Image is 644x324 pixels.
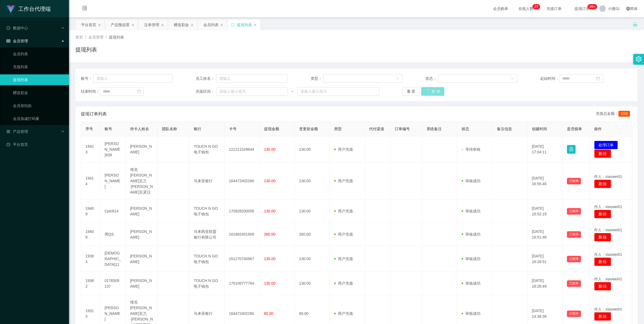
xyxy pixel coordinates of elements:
font: 审核成功 [465,179,480,183]
div: 提现列表 [237,20,252,30]
td: 19409 [81,200,100,223]
span: 起始时间： [540,76,559,81]
i: 图标： global [626,7,630,11]
p: 7 [536,4,538,9]
span: 130.00 [264,257,276,261]
td: [PERSON_NAME] [126,223,158,246]
td: [PERSON_NAME] [126,136,158,163]
td: [PERSON_NAME] [126,246,158,272]
a: 会员加扣款 [13,100,65,111]
i: 图标： menu-fold [75,0,94,18]
td: [PERSON_NAME] [100,163,126,200]
td: 151270740967 [225,246,260,272]
font: 审核成功 [465,257,480,261]
i: 图标： 关闭 [161,23,164,27]
span: 充值区间： [196,89,216,94]
span: 结束时间： [81,89,100,94]
button: 删 除 [594,282,611,291]
td: Cpin614 [100,200,126,223]
td: 260.00 [295,223,330,246]
i: 图标： table [6,39,10,43]
div: 会员列表 [203,20,219,30]
span: 账号 [105,127,112,131]
td: 0176509137 [100,272,126,295]
a: 提现列表 [13,74,65,85]
a: 赠送彩金 [13,87,65,98]
i: 图标： 关闭 [220,23,223,27]
i: 图标： 向下 [396,77,399,81]
span: 作人：xiaowei01 [594,174,622,179]
font: 审核成功 [465,281,480,285]
input: 请输入最大值为 [297,87,379,96]
font: 会员管理 [13,39,28,43]
button: 处理订单 [594,141,618,149]
div: 注单管理 [144,20,159,30]
span: / [106,35,107,39]
button: 删 除 [594,149,611,158]
font: 用户充值 [338,209,353,213]
td: [DEMOGRAPHIC_DATA]11 [100,246,126,272]
button: 图标： 锁 [567,145,576,154]
span: 状态： [425,76,438,81]
span: 员工姓名： [196,76,216,81]
td: TOUCH N GO 电子钱包 [189,272,224,295]
span: 团队名称 [162,127,177,131]
font: 用户充值 [338,232,353,236]
i: 图标： AppStore-O [6,130,10,133]
font: 等待审核 [465,147,480,151]
a: 充值列表 [13,61,65,72]
font: 产品管理 [13,129,28,134]
button: 删 除 [594,233,611,242]
td: [DATE] 16:26:51 [528,246,563,272]
td: 19414 [81,163,100,200]
span: 代付渠道 [369,127,384,131]
button: 删 除 [594,257,611,266]
td: 130.00 [295,246,330,272]
sup: 27 [532,4,540,9]
button: 重 置 [403,87,420,96]
span: 提现金额 [264,127,279,131]
span: 130.00 [264,209,276,213]
span: / [85,35,86,39]
span: 1020 [618,111,630,117]
td: TOUCH N GO 电子钱包 [189,200,224,223]
span: 创建时间 [532,127,547,131]
td: [DATE] 16:51:46 [528,223,563,246]
button: 已锁单 [567,231,581,238]
span: 提现列表 [109,35,124,39]
td: 164472402260 [225,163,260,200]
span: 作人：xiaowei01 [594,228,622,232]
td: TOUCH N GO 电子钱包 [189,136,224,163]
i: 图标： check-circle-o [6,26,10,30]
span: 会员管理 [88,35,103,39]
font: 提现订单 [574,6,590,11]
input: 请输入最小值为 [216,87,288,96]
button: 已锁单 [567,280,581,287]
font: 在线人数 [518,6,534,11]
span: 银行 [194,127,201,131]
td: 130.00 [295,136,330,163]
i: 图标: sync [231,23,235,27]
span: 130.00 [264,147,276,151]
span: 260.00 [264,232,276,236]
span: 变更前金额 [299,127,318,131]
button: 已锁单 [567,178,581,184]
font: 用户充值 [338,147,353,151]
span: 是否锁单 [567,127,582,131]
font: 审核成功 [465,311,480,316]
td: 101682451909 [225,223,260,246]
p: 2 [535,4,536,9]
span: 序号 [85,127,93,131]
input: 请输入 [216,74,288,83]
button: 已锁单 [567,311,581,317]
font: 用户充值 [338,179,353,183]
i: 图标： 关闭 [191,23,194,27]
font: 充值总金额： [596,111,618,116]
sup: 1039 [587,4,597,9]
td: 170106777764 [225,272,260,295]
i: 图标： 日历 [596,77,600,80]
i: 图标： 关闭 [254,23,257,27]
td: 19383 [81,246,100,272]
td: 19408 [81,223,100,246]
td: 130.00 [295,272,330,295]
